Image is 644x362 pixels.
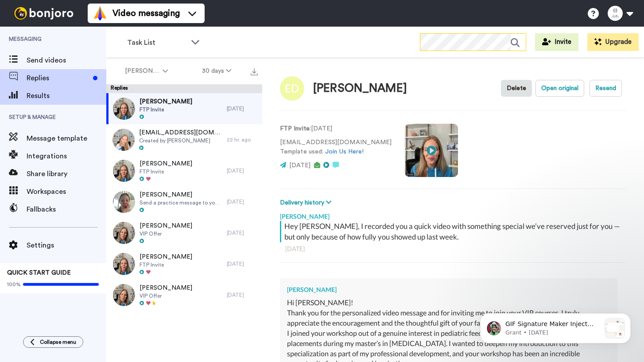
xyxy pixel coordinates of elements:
[587,33,639,51] button: Upgrade
[325,149,364,155] a: Join Us Here!
[467,295,644,358] iframe: Intercom notifications message
[125,67,161,75] span: [PERSON_NAME]
[140,97,192,106] span: [PERSON_NAME]
[27,204,106,215] span: Fallbacks
[227,198,258,205] div: [DATE]
[185,63,248,79] button: 30 days
[139,128,222,137] span: [EMAIL_ADDRESS][DOMAIN_NAME]
[140,168,192,175] span: FTP Invite
[140,221,192,230] span: [PERSON_NAME]
[227,229,258,236] div: [DATE]
[280,138,392,157] p: [EMAIL_ADDRESS][DOMAIN_NAME] Template used:
[139,137,222,144] span: Created by [PERSON_NAME]
[7,270,71,276] span: QUICK START GUIDE
[227,136,258,143] div: 22 hr. ago
[140,283,192,292] span: [PERSON_NAME]
[140,106,192,113] span: FTP Invite
[313,82,407,95] div: [PERSON_NAME]
[280,208,626,221] div: [PERSON_NAME]
[284,221,624,242] div: Hey [PERSON_NAME], I recorded you a quick video with something special we’ve reserved just for yo...
[106,248,262,279] a: [PERSON_NAME]FTP Invite[DATE]
[27,186,106,197] span: Workspaces
[140,230,192,237] span: VIP Offer
[113,284,135,306] img: 54a036ba-fad4-4c84-a425-62d8b485fa3c-thumb.jpg
[280,126,310,132] strong: FTP Invite
[280,124,392,134] p: : [DATE]
[106,84,262,93] div: Replies
[140,261,192,268] span: FTP Invite
[280,198,334,208] button: Delivery history
[23,336,83,348] button: Collapse menu
[289,162,310,169] span: [DATE]
[285,244,621,253] div: [DATE]
[113,129,135,151] img: f8123ad7-1964-44be-bc15-e989d912b52d-thumb.jpg
[287,285,610,294] div: [PERSON_NAME]
[113,7,180,20] span: Video messaging
[106,186,262,217] a: [PERSON_NAME]Send a practice message to yourself[DATE]
[248,64,260,78] button: Export all results that match these filters now.
[106,155,262,186] a: [PERSON_NAME]FTP Invite[DATE]
[27,169,106,179] span: Share library
[280,76,304,101] img: Image of Emma Daoust
[93,6,107,20] img: vm-color.svg
[11,7,77,20] img: bj-logo-header-white.svg
[106,217,262,248] a: [PERSON_NAME]VIP Offer[DATE]
[140,159,192,168] span: [PERSON_NAME]
[113,160,135,182] img: ab1b73d4-a3ca-4dc8-93c0-50c1497d9326-thumb.jpg
[535,80,584,97] button: Open original
[106,93,262,124] a: [PERSON_NAME]FTP Invite[DATE]
[501,80,532,97] button: Delete
[251,68,258,75] img: export.svg
[106,279,262,311] a: [PERSON_NAME]VIP Offer[DATE]
[535,33,578,51] button: Invite
[140,199,222,206] span: Send a practice message to yourself
[106,124,262,155] a: [EMAIL_ADDRESS][DOMAIN_NAME]Created by [PERSON_NAME]22 hr. ago
[27,55,106,66] span: Send videos
[227,291,258,299] div: [DATE]
[140,252,192,261] span: [PERSON_NAME]
[108,63,185,79] button: [PERSON_NAME]
[590,80,622,97] button: Resend
[227,260,258,268] div: [DATE]
[113,253,135,275] img: 299f6212-6e3d-4258-8aa2-e30a7d2709bf-thumb.jpg
[113,98,135,120] img: 63f0fb0a-2f56-4f6b-bc10-7cf5342ebc0b-thumb.jpg
[113,191,135,213] img: bc97d674-a63e-43a9-b900-5fbeae9bcdff-thumb.jpg
[227,105,258,112] div: [DATE]
[27,151,106,161] span: Integrations
[113,222,135,244] img: 54a036ba-fad4-4c84-a425-62d8b485fa3c-thumb.jpg
[27,73,89,83] span: Replies
[140,190,222,199] span: [PERSON_NAME]
[7,281,21,288] span: 100%
[140,292,192,299] span: VIP Offer
[127,37,186,48] span: Task List
[27,133,106,144] span: Message template
[227,167,258,174] div: [DATE]
[40,338,76,346] span: Collapse menu
[27,90,106,101] span: Results
[27,240,106,251] span: Settings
